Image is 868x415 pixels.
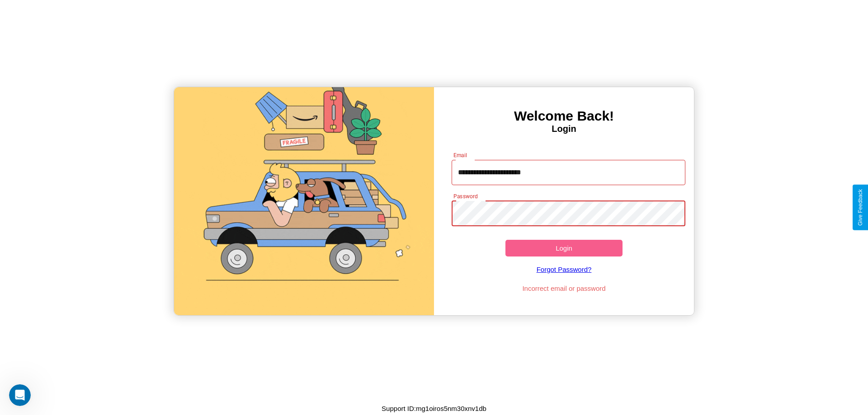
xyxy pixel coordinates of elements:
h4: Login [434,124,694,134]
h3: Welcome Back! [434,108,694,124]
button: Login [505,240,623,256]
p: Support ID: mg1oiros5nm30xnv1db [382,402,486,415]
label: Password [453,192,477,200]
a: Forgot Password? [447,256,681,282]
img: gif [174,87,434,315]
label: Email [453,151,467,159]
p: Incorrect email or password [447,282,681,294]
iframe: Intercom live chat [9,384,31,406]
div: Give Feedback [857,189,863,226]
